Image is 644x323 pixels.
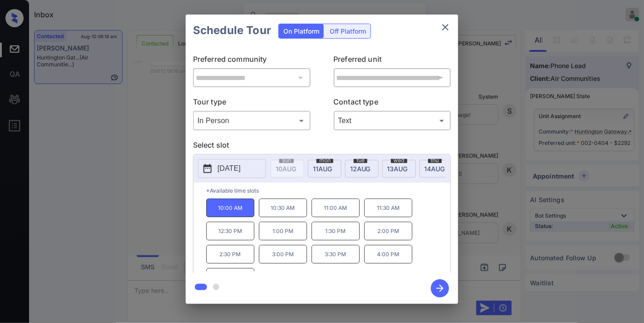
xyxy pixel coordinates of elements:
[308,160,342,178] div: date-select
[317,158,333,163] span: mon
[387,165,408,173] span: 13 AUG
[259,222,307,240] p: 1:00 PM
[350,165,371,173] span: 12 AUG
[206,183,451,199] p: *Available time slots
[345,160,379,178] div: date-select
[364,222,412,240] p: 2:00 PM
[206,222,254,240] p: 12:30 PM
[334,54,451,68] p: Preferred unit
[279,24,324,38] div: On Platform
[426,277,455,300] button: btn-next
[193,139,451,154] p: Select slot
[364,245,412,263] p: 4:00 PM
[312,222,360,240] p: 1:30 PM
[428,158,442,163] span: thu
[436,18,455,36] button: close
[364,199,412,217] p: 11:30 AM
[193,96,311,111] p: Tour type
[312,199,360,217] p: 11:00 AM
[336,113,449,128] div: Text
[391,158,407,163] span: wed
[354,158,367,163] span: tue
[382,160,416,178] div: date-select
[206,245,254,263] p: 2:30 PM
[206,268,254,287] p: 4:30 PM
[206,199,254,217] p: 10:00 AM
[218,163,241,174] p: [DATE]
[312,245,360,263] p: 3:30 PM
[193,54,311,68] p: Preferred community
[420,160,453,178] div: date-select
[334,96,451,111] p: Contact type
[186,15,278,46] h2: Schedule Tour
[259,199,307,217] p: 10:30 AM
[325,24,371,38] div: Off Platform
[195,113,308,128] div: In Person
[425,165,445,173] span: 14 AUG
[198,159,266,178] button: [DATE]
[313,165,332,173] span: 11 AUG
[259,245,307,263] p: 3:00 PM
